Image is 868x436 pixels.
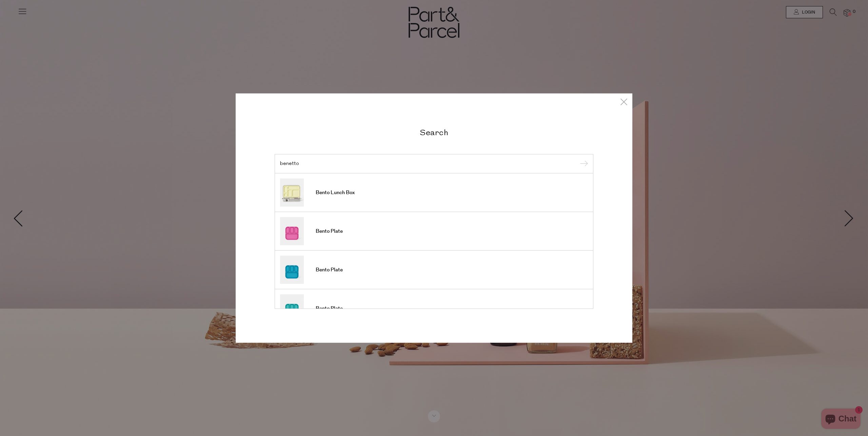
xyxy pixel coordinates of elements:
[280,179,304,207] img: Bento Lunch Box
[280,179,588,207] a: Bento Lunch Box
[280,161,588,166] input: Search
[280,256,588,284] a: Bento Plate
[280,294,588,323] a: Bento Plate
[280,217,588,245] a: Bento Plate
[280,256,304,284] img: Bento Plate
[280,294,304,323] img: Bento Plate
[316,305,343,312] span: Bento Plate
[316,267,343,273] span: Bento Plate
[316,228,343,235] span: Bento Plate
[316,189,355,196] span: Bento Lunch Box
[280,217,304,245] img: Bento Plate
[275,127,593,137] h2: Search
